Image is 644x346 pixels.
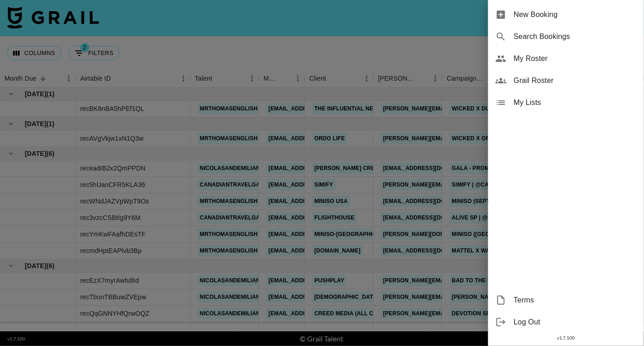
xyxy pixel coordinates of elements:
[488,48,644,70] div: My Roster
[514,295,637,306] span: Terms
[488,92,644,114] div: My Lists
[488,333,644,343] div: v 1.7.100
[514,97,637,108] span: My Lists
[488,26,644,48] div: Search Bookings
[514,53,637,64] span: My Roster
[488,4,644,26] div: New Booking
[514,31,637,42] span: Search Bookings
[514,317,637,328] span: Log Out
[514,9,637,20] span: New Booking
[488,70,644,92] div: Grail Roster
[514,75,637,86] span: Grail Roster
[488,311,644,333] div: Log Out
[488,289,644,311] div: Terms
